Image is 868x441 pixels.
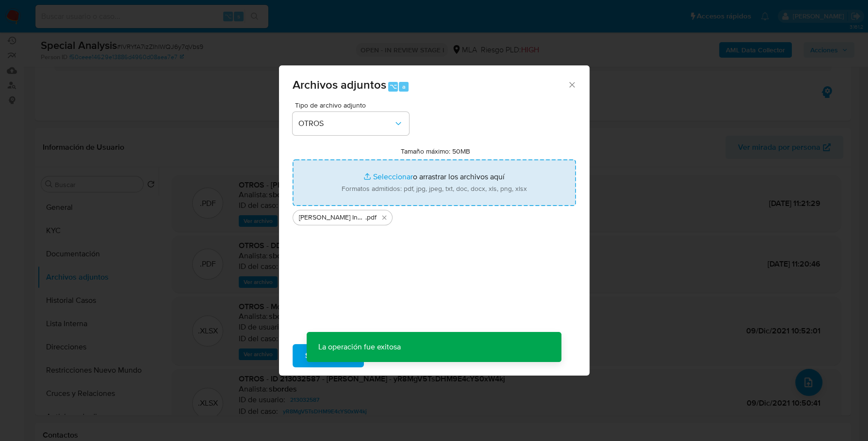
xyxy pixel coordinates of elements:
[298,119,393,128] span: OTROS
[567,80,576,89] button: Cerrar
[365,213,377,222] span: .pdf
[293,76,386,93] span: Archivos adjuntos
[378,212,390,223] button: Eliminar Constancia Insripcion.pdf
[293,112,409,135] button: OTROS
[390,82,397,91] span: ⌥
[307,332,412,362] p: La operación fue exitosa
[380,345,412,366] span: Cancelar
[299,213,365,222] span: [PERSON_NAME] Insripcion
[401,147,470,156] label: Tamaño máximo: 50MB
[293,206,576,225] ul: Archivos seleccionados
[293,344,364,367] button: Subir archivo
[305,345,351,366] span: Subir archivo
[402,82,406,91] span: a
[295,102,411,109] span: Tipo de archivo adjunto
